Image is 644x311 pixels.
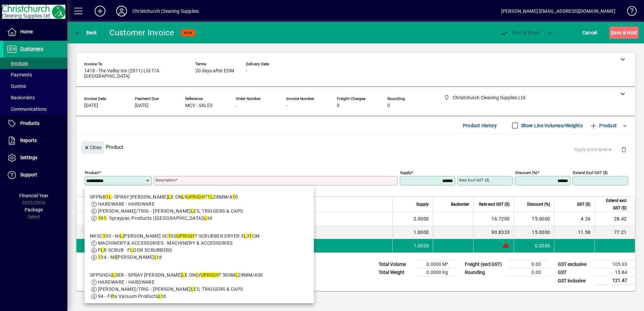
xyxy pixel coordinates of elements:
td: 0.0000 M³ [416,261,456,269]
span: Cancel [582,27,597,38]
em: L [244,233,247,239]
em: L [109,194,111,200]
span: Close [84,142,101,153]
span: F R SCRUB - F OOR SCRUBBERS [98,247,172,253]
a: Settings [3,149,67,166]
em: UPRIGH [187,194,205,200]
mat-label: Description [156,178,175,182]
span: P [512,30,515,35]
span: Settings [20,155,37,160]
span: Communications [7,106,46,112]
span: 34 - Ni [PERSON_NAME] td [98,254,162,260]
mat-option: SPPNB1L - SPRAY BOTTLE ONLY UPRIGHT 1L 28MM/410 [85,188,314,227]
button: Post & Email [497,27,543,39]
em: L [191,208,194,214]
a: Home [3,24,67,40]
button: Cancel [581,27,599,39]
td: 15.84 [595,269,635,277]
span: Apply price level [574,146,613,153]
em: 1 [232,194,235,200]
td: 121.47 [595,277,635,285]
em: 1 [168,233,171,239]
span: MCV - SALES [185,103,213,108]
button: Save & Hold [609,27,639,39]
span: NEW [184,31,192,35]
td: Rounding [461,269,509,277]
div: Christchurch Cleaning Supplies [132,6,199,16]
span: MACHINERY & ACCESSORIES - MACHINERY & ACCESSORIES [98,240,232,246]
em: L [235,272,238,278]
td: GST [554,269,595,277]
em: 1 [106,194,108,200]
label: Show Line Volumes/Weights [520,122,583,129]
mat-label: Discount (%) [515,170,537,175]
em: 1 [207,194,210,200]
button: Profile [111,5,132,17]
td: Total Weight [375,269,416,277]
a: Payments [3,69,67,80]
em: L [154,254,157,260]
span: 1418 - The Valley Inn (2011) Ltd T/A [GEOGRAPHIC_DATA] [84,68,185,79]
em: L [168,194,171,200]
a: Reports [3,132,67,149]
a: Support [3,167,67,183]
em: l [111,293,112,299]
span: Package [25,207,43,212]
span: ost & Email [501,30,540,35]
em: 1 [104,215,106,221]
span: 0 [387,103,390,108]
em: L [158,293,161,299]
mat-label: Product [85,170,99,175]
em: L [182,272,185,278]
span: [DATE] [135,103,149,108]
td: 4.26 [554,212,594,226]
div: Customer Invoice [109,27,174,38]
span: Product History [463,120,497,131]
td: 28.42 [594,212,635,226]
span: 1.0000 [414,242,429,249]
em: 1 [103,233,105,239]
a: Knowledge Base [622,1,636,23]
td: 11.58 [554,226,594,239]
button: Close [81,141,104,153]
button: Delete [616,141,632,158]
span: Back [74,30,97,35]
em: L [112,272,115,278]
div: NKSC 00 - NI [PERSON_NAME] SC 00 T SCRUBBER DRYER 3 3 CM [90,233,260,240]
span: Rate excl GST ($) [479,201,510,208]
span: Support [20,172,37,177]
span: Invoices [7,61,28,66]
td: 105.63 [595,261,635,269]
em: 1 [249,233,252,239]
em: L [182,194,184,200]
td: Total Volume [375,261,416,269]
span: Discount (%) [527,201,550,208]
td: 15.0000 [514,212,554,226]
mat-label: Extend excl GST ($) [573,170,608,175]
button: Add [89,5,111,17]
a: Backorders [3,92,67,103]
span: Backorder [451,201,469,208]
mat-label: Supply [400,170,411,175]
span: S [611,30,614,35]
app-page-header-button: Delete [616,146,632,152]
em: L [204,215,207,221]
span: 94 - Fi ta Vacuum Products td [98,293,166,299]
span: 20 days after EOM [195,68,234,74]
em: L [101,247,103,253]
span: Supply [416,201,429,208]
span: Home [20,29,33,34]
mat-label: Rate excl GST ($) [459,178,489,182]
mat-option: NKSC100 - NILFISK SC100 UPRIGHT SCRUBBER DRYER 3L 31CM [85,227,314,266]
em: L [211,194,213,200]
button: Back [73,27,99,39]
a: Communications [3,103,67,115]
div: [PERSON_NAME] [EMAIL_ADDRESS][DOMAIN_NAME] [501,6,615,16]
div: SPPSHOU DER - SPRAY [PERSON_NAME] E ON Y T 500M 28MM/400 [90,272,263,279]
em: 1 [98,254,101,260]
span: Extend excl GST ($) [599,197,626,212]
em: l [115,254,116,260]
td: 0.00 [509,261,549,269]
span: GST ($) [577,201,590,208]
span: HARDWARE - HARDWARE [98,201,155,207]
